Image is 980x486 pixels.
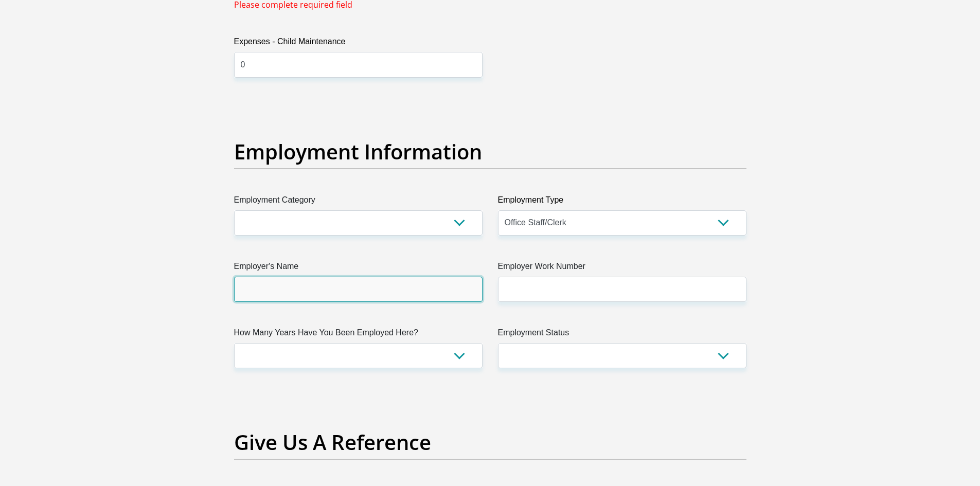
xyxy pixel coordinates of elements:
[234,260,483,277] label: Employer's Name
[498,277,746,302] input: Employer Work Number
[234,35,483,52] label: Expenses - Child Maintenance
[234,327,483,343] label: How Many Years Have You Been Employed Here?
[498,327,746,343] label: Employment Status
[234,52,483,77] input: Expenses - Child Maintenance
[234,194,483,210] label: Employment Category
[234,139,746,164] h2: Employment Information
[234,430,746,455] h2: Give Us A Reference
[234,277,483,302] input: Employer's Name
[498,194,746,210] label: Employment Type
[498,260,746,277] label: Employer Work Number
